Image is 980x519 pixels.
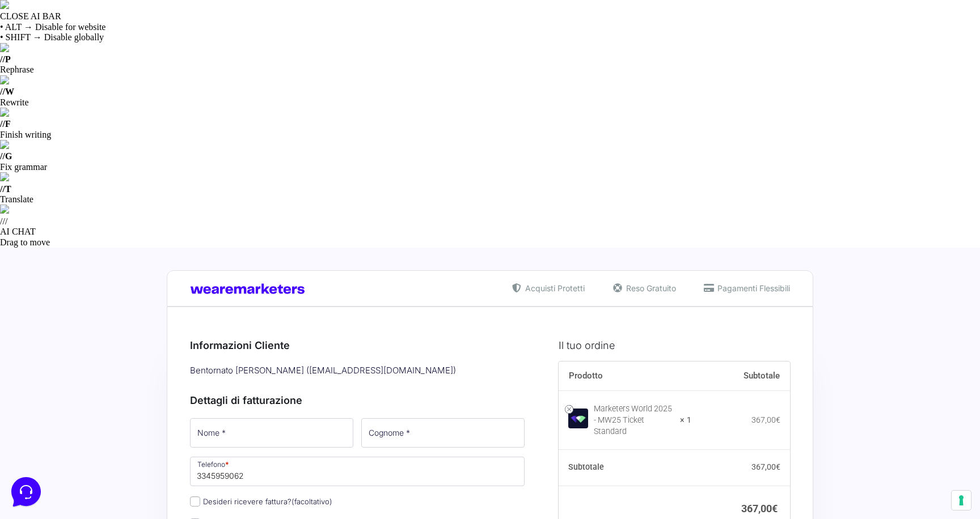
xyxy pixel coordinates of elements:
th: Subtotale [691,361,790,391]
label: Desideri ricevere fattura? [190,497,332,506]
span: € [776,415,780,424]
img: dark [54,63,77,86]
span: Inizia una conversazione [74,102,167,111]
bdi: 367,00 [751,415,780,424]
span: (facoltativo) [292,497,332,506]
span: Pagamenti Flessibili [715,282,790,294]
div: Marketers World 2025 - MW25 Ticket Standard [594,403,673,437]
div: Bentornato [PERSON_NAME] ( [EMAIL_ADDRESS][DOMAIN_NAME] ) [186,361,529,380]
img: dark [18,63,41,86]
button: Aiuto [148,364,218,390]
input: Nome * [190,418,353,448]
a: Apri Centro Assistenza [121,141,209,150]
span: Acquisti Protetti [522,282,585,294]
h3: Il tuo ordine [559,338,790,353]
bdi: 367,00 [751,462,780,471]
p: Home [34,380,53,390]
span: Reso Gratuito [623,282,676,294]
input: Cognome * [361,418,525,448]
span: € [772,503,778,514]
iframe: Customerly Messenger Launcher [9,475,43,509]
button: Home [9,364,79,390]
span: Le tue conversazioni [18,45,96,54]
input: Telefono * [190,457,525,486]
h3: Informazioni Cliente [190,338,525,353]
img: dark [36,63,59,86]
button: Messaggi [79,364,149,390]
button: Le tue preferenze relative al consenso per le tecnologie di tracciamento [952,491,971,510]
strong: × 1 [680,415,691,426]
p: Messaggi [98,380,129,390]
button: Inizia una conversazione [18,95,209,118]
input: Cerca un articolo... [26,165,185,176]
span: Trova una risposta [18,141,88,150]
th: Subtotale [559,450,692,486]
input: Desideri ricevere fattura?(facoltativo) [190,496,200,507]
bdi: 367,00 [741,503,778,514]
h3: Dettagli di fatturazione [190,393,525,408]
h2: Ciao da Marketers 👋 [9,9,191,27]
img: Marketers World 2025 - MW25 Ticket Standard [568,409,588,428]
span: € [776,462,780,471]
p: Aiuto [175,380,191,390]
th: Prodotto [559,361,692,391]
